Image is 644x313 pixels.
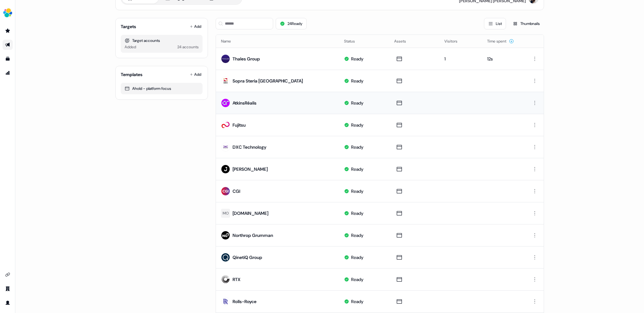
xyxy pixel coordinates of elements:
[509,18,544,29] button: Thumbnails
[233,78,303,84] div: Sopra Steria [GEOGRAPHIC_DATA]
[3,68,13,78] a: Go to attribution
[351,298,364,305] div: Ready
[3,54,13,64] a: Go to templates
[223,210,229,216] div: MO
[351,232,364,239] div: Ready
[3,270,13,280] a: Go to integrations
[233,188,240,194] div: CGI
[351,188,364,194] div: Ready
[344,35,363,47] button: Status
[3,40,13,50] a: Go to outbound experience
[3,26,13,36] a: Go to prospects
[351,210,364,216] div: Ready
[233,210,268,216] div: [DOMAIN_NAME]
[233,144,266,150] div: DXC Technology
[233,100,257,106] div: AtkinsRéalis
[233,254,262,261] div: QinetiQ Group
[351,166,364,172] div: Ready
[484,18,506,29] button: List
[177,44,199,50] div: 24 accounts
[233,232,273,239] div: Northrop Grumman
[3,284,13,294] a: Go to team
[351,100,364,106] div: Ready
[233,122,246,128] div: Fujitsu
[121,23,136,30] div: Targets
[444,35,465,47] button: Visitors
[351,78,364,84] div: Ready
[276,18,307,29] button: 24Ready
[389,35,439,48] th: Assets
[188,22,203,31] button: Add
[351,144,364,150] div: Ready
[221,35,239,47] button: Name
[233,276,241,283] div: RTX
[233,298,257,305] div: Rolls-Royce
[125,37,199,44] div: Target accounts
[125,44,136,50] div: Added
[233,56,260,62] div: Thales Group
[351,122,364,128] div: Ready
[351,276,364,283] div: Ready
[3,298,13,308] a: Go to profile
[125,85,199,92] div: Ahold - platform focus
[487,56,518,62] div: 12s
[121,71,142,78] div: Templates
[444,56,477,62] div: 1
[351,254,364,261] div: Ready
[188,70,203,79] button: Add
[487,35,514,47] button: Time spent
[351,56,364,62] div: Ready
[233,166,268,172] div: [PERSON_NAME]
